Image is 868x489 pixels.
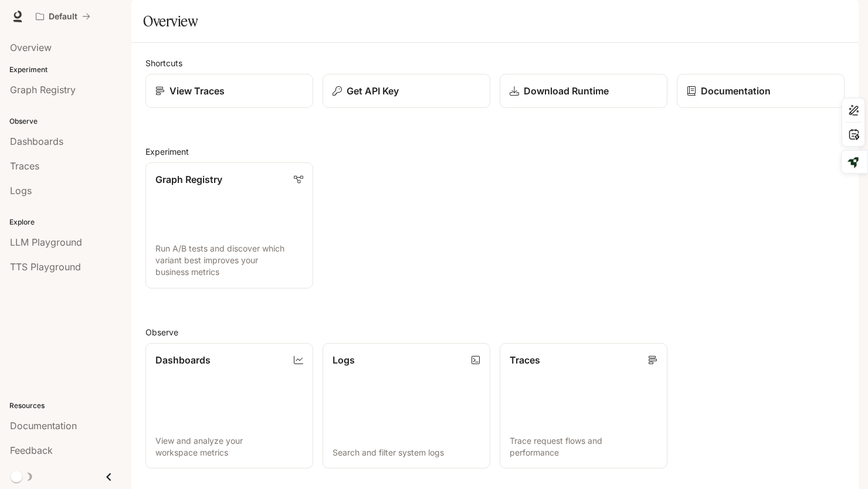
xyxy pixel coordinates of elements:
p: Graph Registry [155,172,222,186]
a: TracesTrace request flows and performance [500,343,667,469]
h1: Overview [143,9,198,33]
button: All workspaces [30,5,96,28]
p: Search and filter system logs [333,447,480,459]
a: Download Runtime [500,74,667,108]
p: Default [49,12,77,22]
a: View Traces [145,74,313,108]
p: Get API Key [347,84,399,98]
h2: Observe [145,326,845,338]
p: Trace request flows and performance [510,435,657,459]
p: Dashboards [155,353,211,367]
p: Traces [510,353,540,367]
p: Logs [333,353,355,367]
p: Download Runtime [524,84,609,98]
p: View Traces [169,84,225,98]
p: View and analyze your workspace metrics [155,435,303,459]
a: Graph RegistryRun A/B tests and discover which variant best improves your business metrics [145,162,313,288]
a: LogsSearch and filter system logs [323,343,490,469]
p: Documentation [701,84,771,98]
button: Get API Key [323,74,490,108]
h2: Experiment [145,145,845,158]
a: DashboardsView and analyze your workspace metrics [145,343,313,469]
h2: Shortcuts [145,57,845,69]
a: Documentation [677,74,845,108]
p: Run A/B tests and discover which variant best improves your business metrics [155,243,303,278]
